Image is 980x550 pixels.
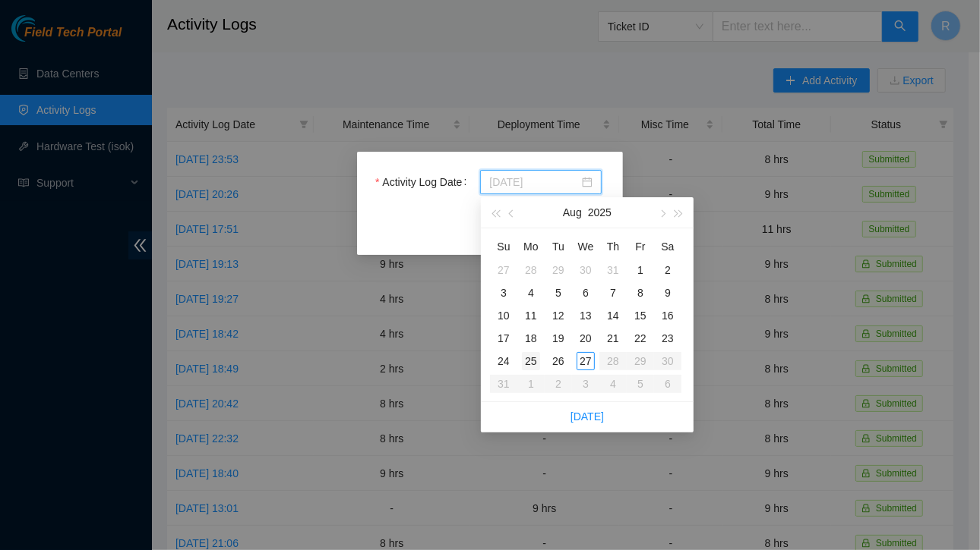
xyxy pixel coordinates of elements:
div: 5 [549,284,567,302]
a: [DATE] [571,410,604,423]
div: 3 [495,284,513,302]
td: 2025-08-05 [545,281,572,304]
td: 2025-08-03 [490,281,517,304]
td: 2025-08-01 [627,259,654,281]
th: Fr [627,234,654,259]
td: 2025-08-21 [599,327,627,350]
td: 2025-07-30 [572,259,599,281]
div: 22 [631,329,650,347]
td: 2025-08-02 [654,259,681,281]
th: We [572,234,599,259]
button: Aug [563,197,582,228]
td: 2025-08-27 [572,350,599,372]
div: 13 [577,306,595,325]
div: 31 [604,261,622,279]
td: 2025-08-06 [572,281,599,304]
td: 2025-07-31 [599,259,627,281]
div: 7 [604,284,622,302]
td: 2025-08-04 [517,281,545,304]
div: 1 [631,261,650,279]
div: 19 [549,329,567,347]
div: 25 [522,352,540,370]
td: 2025-08-14 [599,304,627,327]
div: 27 [495,261,513,279]
td: 2025-08-26 [545,350,572,372]
div: 21 [604,329,622,347]
th: Su [490,234,517,259]
td: 2025-08-08 [627,281,654,304]
div: 17 [495,329,513,347]
td: 2025-08-18 [517,327,545,350]
div: 6 [577,284,595,302]
td: 2025-08-23 [654,327,681,350]
td: 2025-08-11 [517,304,545,327]
td: 2025-08-16 [654,304,681,327]
div: 16 [659,306,677,325]
div: 9 [659,284,677,302]
div: 20 [577,329,595,347]
div: 23 [659,329,677,347]
td: 2025-08-20 [572,327,599,350]
td: 2025-08-07 [599,281,627,304]
th: Sa [654,234,681,259]
div: 14 [604,306,622,325]
div: 15 [631,306,650,325]
input: Activity Log Date [489,174,579,190]
div: 26 [549,352,567,370]
div: 30 [577,261,595,279]
td: 2025-08-25 [517,350,545,372]
label: Activity Log Date [375,170,473,194]
div: 28 [522,261,540,279]
th: Mo [517,234,545,259]
td: 2025-08-17 [490,327,517,350]
div: 12 [549,306,567,325]
div: 18 [522,329,540,347]
div: 29 [549,261,567,279]
td: 2025-07-29 [545,259,572,281]
div: 24 [495,352,513,370]
td: 2025-08-19 [545,327,572,350]
td: 2025-08-15 [627,304,654,327]
td: 2025-07-28 [517,259,545,281]
div: 4 [522,284,540,302]
td: 2025-08-13 [572,304,599,327]
div: 27 [577,352,595,370]
button: 2025 [588,197,612,228]
div: 2 [659,261,677,279]
div: 10 [495,306,513,325]
td: 2025-07-27 [490,259,517,281]
div: 11 [522,306,540,325]
td: 2025-08-24 [490,350,517,372]
th: Tu [545,234,572,259]
th: Th [599,234,627,259]
td: 2025-08-12 [545,304,572,327]
td: 2025-08-09 [654,281,681,304]
div: 8 [631,284,650,302]
td: 2025-08-10 [490,304,517,327]
td: 2025-08-22 [627,327,654,350]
